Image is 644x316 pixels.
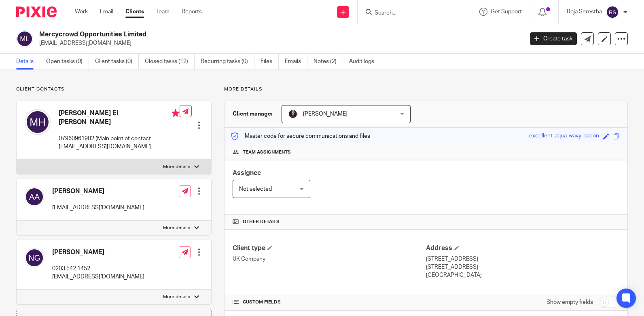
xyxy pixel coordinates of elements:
[100,8,113,16] a: Email
[374,10,447,17] input: Search
[288,109,298,119] img: MicrosoftTeams-image.jfif
[261,54,279,70] a: Files
[182,8,202,16] a: Reports
[426,244,619,253] h4: Address
[163,294,190,300] p: More details
[156,8,169,16] a: Team
[25,187,44,206] img: svg%3E
[39,30,422,39] h2: Mercycrowd Opportunities Limited
[285,54,307,70] a: Emails
[243,219,280,225] span: Other details
[233,170,261,176] span: Assignee
[163,164,190,170] p: More details
[491,9,522,15] span: Get Support
[426,263,619,271] p: [STREET_ADDRESS]
[75,8,88,16] a: Work
[243,149,291,156] span: Team assignments
[52,248,144,257] h4: [PERSON_NAME]
[16,54,40,70] a: Details
[233,255,426,263] p: UK Company
[349,54,380,70] a: Audit logs
[46,54,89,70] a: Open tasks (0)
[303,111,347,117] span: [PERSON_NAME]
[530,32,577,45] a: Create task
[16,30,33,47] img: svg%3E
[606,6,619,19] img: svg%3E
[16,6,57,17] img: Pixie
[16,86,212,93] p: Client contacts
[239,186,272,192] span: Not selected
[529,132,599,141] div: excellent-aqua-wavy-bacon
[125,8,144,16] a: Clients
[52,265,144,273] p: 0203 542 1452
[59,109,180,126] h4: [PERSON_NAME] El [PERSON_NAME]
[233,244,426,253] h4: Client type
[567,8,602,16] p: Roja Shrestha
[52,187,144,196] h4: [PERSON_NAME]
[39,39,518,47] p: [EMAIL_ADDRESS][DOMAIN_NAME]
[233,110,273,118] h3: Client manager
[314,54,343,70] a: Notes (2)
[52,204,144,212] p: [EMAIL_ADDRESS][DOMAIN_NAME]
[224,86,628,93] p: More details
[233,299,426,305] h4: CUSTOM FIELDS
[426,255,619,263] p: [STREET_ADDRESS]
[59,143,180,151] p: [EMAIL_ADDRESS][DOMAIN_NAME]
[547,298,593,306] label: Show empty fields
[426,271,619,279] p: [GEOGRAPHIC_DATA]
[25,248,44,268] img: svg%3E
[59,135,180,143] p: 07960961902 (Main point of contact
[163,225,190,231] p: More details
[52,273,144,281] p: [EMAIL_ADDRESS][DOMAIN_NAME]
[172,109,180,117] i: Primary
[231,132,370,140] p: Master code for secure communications and files
[201,54,254,70] a: Recurring tasks (0)
[25,109,51,135] img: svg%3E
[145,54,195,70] a: Closed tasks (12)
[95,54,139,70] a: Client tasks (0)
